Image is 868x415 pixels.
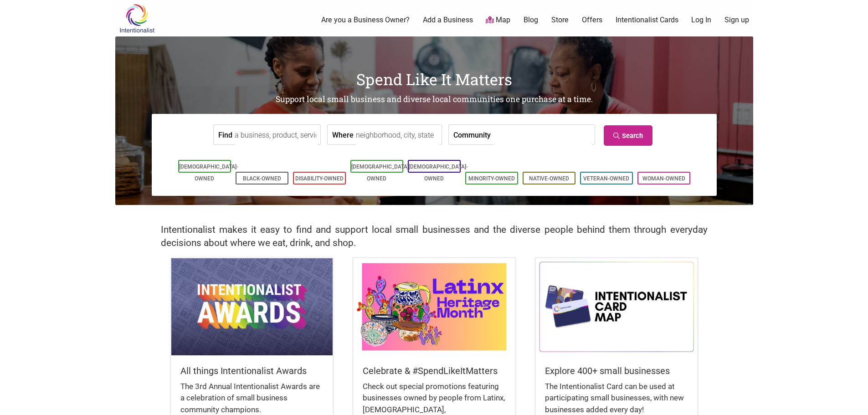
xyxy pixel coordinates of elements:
a: Store [551,15,569,25]
h2: Support local small business and diverse local communities one purchase at a time. [115,94,753,105]
a: Search [604,125,652,146]
a: Map [486,15,510,26]
label: Community [453,125,491,144]
a: [DEMOGRAPHIC_DATA]-Owned [179,164,238,182]
label: Where [332,125,354,144]
h5: Celebrate & #SpendLikeItMatters [363,364,506,377]
a: Minority-Owned [468,175,515,182]
h1: Spend Like It Matters [115,68,753,90]
a: Log In [691,15,711,25]
a: Black-Owned [243,175,281,182]
img: Latinx / Hispanic Heritage Month [354,258,515,355]
a: Offers [582,15,602,25]
input: neighborhood, city, state [356,125,439,145]
h5: All things Intentionalist Awards [180,364,324,377]
a: Woman-Owned [642,175,685,182]
a: [DEMOGRAPHIC_DATA]-Owned [409,164,468,182]
a: Add a Business [423,15,473,25]
a: Blog [524,15,538,25]
input: a business, product, service [235,125,318,145]
a: Disability-Owned [295,175,344,182]
img: Intentionalist Awards [171,258,333,355]
a: Native-Owned [529,175,569,182]
a: Veteran-Owned [583,175,629,182]
h2: Intentionalist makes it easy to find and support local small businesses and the diverse people be... [161,223,708,250]
a: Are you a Business Owner? [321,15,410,25]
img: Intentionalist Card Map [536,258,697,355]
a: Intentionalist Cards [616,15,678,25]
img: Intentionalist [115,4,159,33]
label: Find [218,125,232,144]
h5: Explore 400+ small businesses [545,364,688,377]
a: [DEMOGRAPHIC_DATA]-Owned [351,164,411,182]
a: Sign up [724,15,749,25]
